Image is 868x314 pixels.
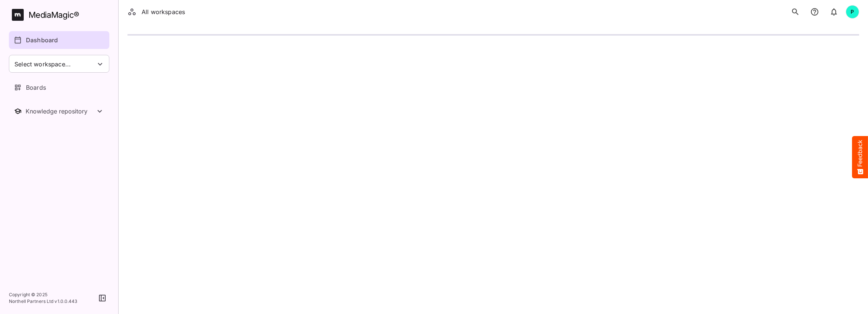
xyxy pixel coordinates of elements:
[9,102,109,120] button: Toggle Knowledge repository
[26,83,46,92] p: Boards
[846,5,859,19] div: P
[26,108,95,115] div: Knowledge repository
[9,298,77,305] p: Northell Partners Ltd v 1.0.0.443
[9,291,77,298] p: Copyright © 2025
[788,4,803,19] button: search
[14,60,71,69] span: Select workspace...
[807,4,822,19] button: notifications
[12,9,109,21] a: MediaMagic®
[9,79,109,96] a: Boards
[852,136,868,178] button: Feedback
[826,4,841,19] button: notifications
[26,36,58,44] p: Dashboard
[29,9,79,21] div: MediaMagic ®
[9,31,109,49] a: Dashboard
[9,102,109,120] nav: Knowledge repository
